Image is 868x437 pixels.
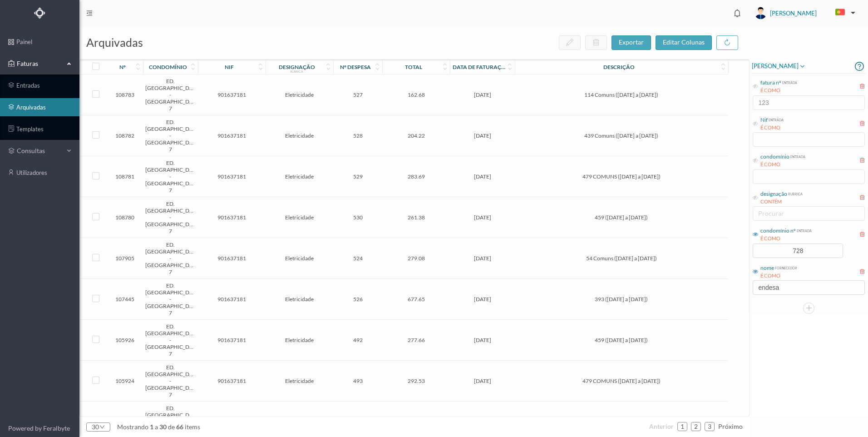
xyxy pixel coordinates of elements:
[603,64,635,70] div: descrição
[781,79,797,85] div: entrada
[760,116,768,124] div: Nif
[86,10,93,16] i: icon: menu-fold
[731,7,743,19] i: icon: bell
[335,337,380,343] span: 492
[760,79,781,87] div: fatura nº
[718,422,743,430] span: próximo
[760,124,784,132] div: É COMO
[92,420,99,434] div: 30
[15,59,64,68] span: Faturas
[452,255,513,262] span: [DATE]
[200,214,263,221] span: 901637181
[145,119,195,153] span: ED. [GEOGRAPHIC_DATA] - [GEOGRAPHIC_DATA] 7
[385,377,448,384] span: 292.53
[200,255,263,262] span: 901637181
[691,422,701,431] li: 2
[335,296,380,303] span: 526
[225,64,234,70] div: nif
[109,296,141,303] span: 107445
[760,264,774,272] div: nome
[268,132,331,139] span: Eletricidade
[145,159,195,194] span: ED. [GEOGRAPHIC_DATA] - [GEOGRAPHIC_DATA] 7
[145,282,195,316] span: ED. [GEOGRAPHIC_DATA] - [GEOGRAPHIC_DATA] 7
[718,419,743,434] li: Página Seguinte
[855,59,864,73] i: icon: question-circle-o
[155,423,158,431] span: a
[774,264,797,271] div: fornecedor
[268,255,331,262] span: Eletricidade
[656,35,712,50] button: editar colunas
[678,420,687,433] a: 1
[517,296,725,303] span: 393 ([DATE] a [DATE])
[691,420,700,433] a: 2
[752,61,806,72] span: [PERSON_NAME]
[385,91,448,98] span: 162.68
[405,64,422,70] div: total
[385,255,448,262] span: 279.08
[452,91,513,98] span: [DATE]
[148,423,155,431] span: 1
[145,323,195,357] span: ED. [GEOGRAPHIC_DATA] - [GEOGRAPHIC_DATA] 7
[385,214,448,221] span: 261.38
[760,161,805,169] div: É COMO
[453,64,507,70] div: data de faturação
[340,64,371,70] div: nº despesa
[760,272,797,280] div: É COMO
[99,424,105,430] i: icon: down
[17,146,62,155] span: consultas
[335,173,380,180] span: 529
[705,422,715,431] li: 3
[200,377,263,384] span: 901637181
[619,38,644,46] span: exportar
[109,377,141,384] span: 105924
[268,337,331,343] span: Eletricidade
[760,87,797,94] div: É COMO
[452,377,513,384] span: [DATE]
[517,91,725,98] span: 114 Comuns ([DATE] a [DATE])
[109,214,141,221] span: 108780
[149,64,187,70] div: condomínio
[760,227,796,235] div: condomínio nº
[517,132,725,139] span: 439 Comuns ([DATE] a [DATE])
[335,91,380,98] span: 527
[760,198,803,206] div: CONTÉM
[828,5,859,20] button: PT
[268,214,331,221] span: Eletricidade
[789,153,805,159] div: entrada
[517,337,725,343] span: 459 ([DATE] a [DATE])
[268,91,331,98] span: Eletricidade
[760,235,812,243] div: É COMO
[755,7,767,19] img: user_titan3.af2715ee.jpg
[452,214,513,221] span: [DATE]
[145,364,195,398] span: ED. [GEOGRAPHIC_DATA] - [GEOGRAPHIC_DATA] 7
[385,173,448,180] span: 283.69
[268,296,331,303] span: Eletricidade
[335,377,380,384] span: 493
[517,214,725,221] span: 459 ([DATE] a [DATE])
[145,241,195,275] span: ED. [GEOGRAPHIC_DATA] - [GEOGRAPHIC_DATA] 7
[290,70,303,73] div: rubrica
[279,64,315,70] div: designação
[158,423,168,431] span: 30
[268,377,331,384] span: Eletricidade
[385,132,448,139] span: 204.22
[109,173,141,180] span: 108781
[787,190,803,197] div: rubrica
[452,337,513,343] span: [DATE]
[200,173,263,180] span: 901637181
[760,153,789,161] div: condomínio
[335,214,380,221] span: 530
[200,132,263,139] span: 901637181
[109,337,141,343] span: 105926
[34,7,45,19] img: Logo
[109,132,141,139] span: 108782
[109,91,141,98] span: 108783
[649,419,674,434] li: Página Anterior
[185,423,200,431] span: items
[612,35,651,50] button: exportar
[677,422,687,431] li: 1
[452,296,513,303] span: [DATE]
[175,423,185,431] span: 66
[268,173,331,180] span: Eletricidade
[145,200,195,234] span: ED. [GEOGRAPHIC_DATA] - [GEOGRAPHIC_DATA] 7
